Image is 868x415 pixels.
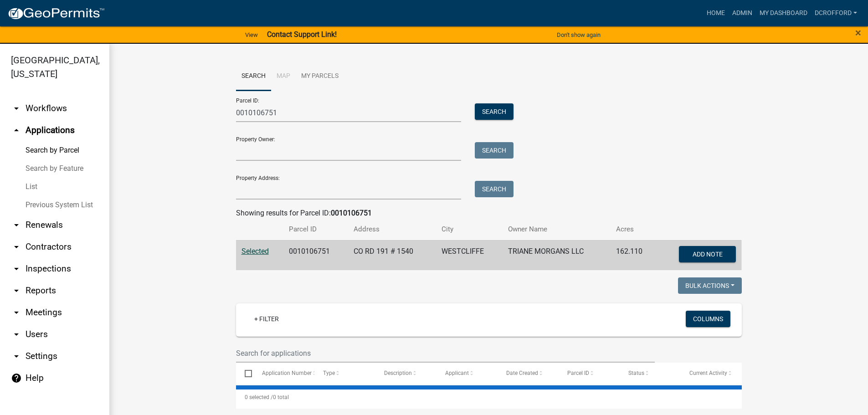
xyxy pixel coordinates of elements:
i: arrow_drop_up [11,125,22,136]
i: help [11,373,22,384]
datatable-header-cell: Parcel ID [559,363,620,384]
td: TRIANE MORGANS LLC [503,240,611,270]
a: Admin [729,5,756,22]
span: Application Number [262,370,312,376]
span: Current Activity [689,370,727,376]
i: arrow_drop_down [11,329,22,340]
th: City [436,219,503,240]
span: Date Created [506,370,538,376]
span: Description [384,370,412,376]
i: arrow_drop_down [11,307,22,318]
button: Don't show again [553,27,604,42]
a: View [241,27,262,42]
a: + Filter [247,311,286,327]
strong: 0010106751 [331,209,372,217]
span: 0 selected / [245,394,273,400]
span: Applicant [445,370,469,376]
td: WESTCLIFFE [436,240,503,270]
td: CO RD 191 # 1540 [348,240,436,270]
button: Close [855,27,861,38]
i: arrow_drop_down [11,263,22,274]
th: Acres [611,219,657,240]
span: Parcel ID [567,370,589,376]
td: 0010106751 [283,240,348,270]
i: arrow_drop_down [11,103,22,114]
datatable-header-cell: Date Created [498,363,559,384]
i: arrow_drop_down [11,351,22,362]
datatable-header-cell: Status [620,363,681,384]
button: Bulk Actions [678,277,742,294]
datatable-header-cell: Applicant [437,363,498,384]
button: Columns [686,311,730,327]
strong: Contact Support Link! [267,30,337,39]
a: Search [236,62,271,91]
span: Add Note [693,250,723,257]
a: Selected [241,247,269,256]
datatable-header-cell: Type [314,363,375,384]
button: Search [475,142,514,159]
div: Showing results for Parcel ID: [236,208,742,219]
i: arrow_drop_down [11,241,22,252]
i: arrow_drop_down [11,220,22,231]
datatable-header-cell: Select [236,363,253,384]
datatable-header-cell: Current Activity [681,363,742,384]
a: Home [703,5,729,22]
datatable-header-cell: Description [375,363,437,384]
button: Search [475,181,514,197]
i: arrow_drop_down [11,285,22,296]
span: × [855,26,861,39]
th: Owner Name [503,219,611,240]
span: Status [628,370,644,376]
div: 0 total [236,386,742,409]
datatable-header-cell: Application Number [253,363,314,384]
th: Parcel ID [283,219,348,240]
a: My Parcels [296,62,344,91]
th: Address [348,219,436,240]
a: My Dashboard [756,5,811,22]
span: Type [323,370,335,376]
button: Add Note [679,246,736,262]
input: Search for applications [236,344,655,363]
td: 162.110 [611,240,657,270]
a: dcrofford [811,5,861,22]
button: Search [475,103,514,120]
